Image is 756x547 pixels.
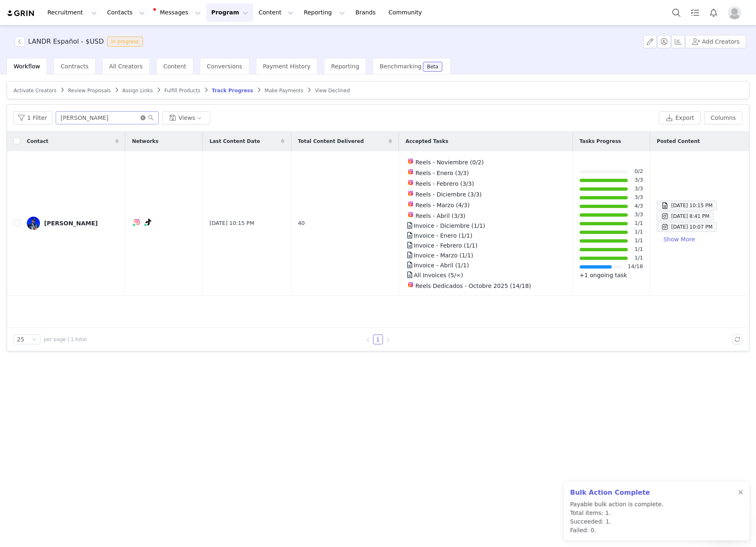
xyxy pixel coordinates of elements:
span: Reels Dedicados - Octobre 2025 (14/18) [416,283,531,289]
button: Recruitment [42,3,102,22]
img: instagram-reels.svg [407,190,414,196]
a: 1/1 [634,254,643,262]
a: 1/1 [634,228,643,236]
img: instagram-reels.svg [407,201,414,207]
i: icon: right [385,337,390,342]
span: per page | 1 total [44,336,87,343]
a: 1 [373,335,383,344]
i: icon: search [148,115,154,121]
span: Conversions [207,63,242,70]
div: Beta [427,64,439,69]
span: Reels - Diciembre (3/3) [416,191,482,198]
button: Program [206,3,253,22]
div: 25 [17,335,24,344]
p: +1 ongoing task [580,271,643,280]
button: Notifications [704,3,723,22]
span: Invoice - Diciembre (1/1) [414,222,485,229]
span: Tasks Progress [580,138,621,145]
span: View Declined [315,88,350,94]
p: Payable bulk action is complete. Total items: 1. Succeeded: 1. Failed: 0. [570,500,663,535]
i: icon: left [366,337,371,342]
a: Brands [350,3,383,22]
button: Search [667,3,686,22]
button: Contacts [102,3,150,22]
li: Next Page [383,334,393,344]
span: Total Content Delivered [298,138,364,145]
img: e1a16f1a-48c3-4cd7-99dd-6a2d9c36efc5.jpg [27,217,40,230]
span: Payment History [263,63,311,70]
button: Messages [150,3,206,22]
img: instagram.svg [134,219,140,225]
span: Accepted Tasks [406,138,448,145]
span: [DATE] 10:15 PM [209,219,254,227]
span: Reels - Enero (3/3) [416,170,469,176]
div: [PERSON_NAME] [44,220,98,227]
span: Invoice - Abril (1/1) [414,262,469,269]
span: All Creators [109,63,143,70]
a: 3/3 [634,185,643,193]
button: Add Creators [686,35,746,48]
a: 1/1 [634,219,643,228]
span: In progress [107,37,143,47]
img: instagram-reels.svg [407,211,414,218]
span: Networks [132,138,158,145]
a: Community [384,3,431,22]
a: 4/3 [634,202,643,210]
a: 3/3 [634,176,643,185]
span: Invoice - Marzo (1/1) [414,252,473,259]
span: Reels - Marzo (4/3) [416,202,470,208]
button: 1 Filter [14,111,52,124]
h2: Bulk Action Complete [570,488,663,498]
span: Content [163,63,186,70]
a: 1/1 [634,245,643,254]
img: instagram-reels.svg [407,168,414,175]
img: instagram-reels.svg [407,158,414,164]
span: Invoice - Febrero (1/1) [414,242,478,249]
a: 0/2 [634,167,643,176]
span: Reels - Abril (3/3) [416,213,465,219]
img: grin logo [7,9,35,17]
li: Previous Page [363,334,373,344]
button: Content [254,3,298,22]
i: icon: down [32,337,37,343]
span: Contracts [61,63,89,70]
img: instagram-reels.svg [407,179,414,186]
span: Make Payments [265,88,303,94]
span: Review Proposals [68,88,111,94]
a: 3/3 [634,193,643,202]
span: Reels - Noviembre (0/2) [416,159,484,166]
input: Search... [56,111,159,124]
button: Show More [657,233,702,246]
span: Reels - Febrero (3/3) [416,180,474,187]
div: [DATE] 10:15 PM [661,201,712,210]
button: Profile [723,6,749,19]
a: 14/18 [628,262,643,271]
li: 1 [373,334,383,344]
i: icon: close-circle [141,115,146,120]
button: Views [162,111,210,124]
span: All Invoices (5/∞) [414,272,463,278]
span: Reporting [331,63,359,70]
span: Posted Content [657,138,700,145]
a: 3/3 [634,210,643,219]
img: placeholder-profile.jpg [728,6,741,19]
span: Contact [27,138,48,145]
button: Export [659,111,701,124]
span: Last Content Date [209,138,260,145]
span: Fulfill Products [164,88,200,94]
span: Assign Links [122,88,153,94]
h3: LANDR Español - $USD [28,37,104,47]
a: [PERSON_NAME] [27,217,119,230]
a: Tasks [686,3,704,22]
span: Track Progress [212,88,253,94]
span: Workflow [14,63,40,70]
button: Columns [704,111,742,124]
button: Reporting [299,3,350,22]
span: Activate Creators [14,88,56,94]
span: Benchmarking [380,63,421,70]
span: 40 [298,219,305,227]
span: Invoice - Enero (1/1) [414,232,472,239]
img: instagram-reels.svg [407,281,414,288]
span: [object Object] [15,37,146,47]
